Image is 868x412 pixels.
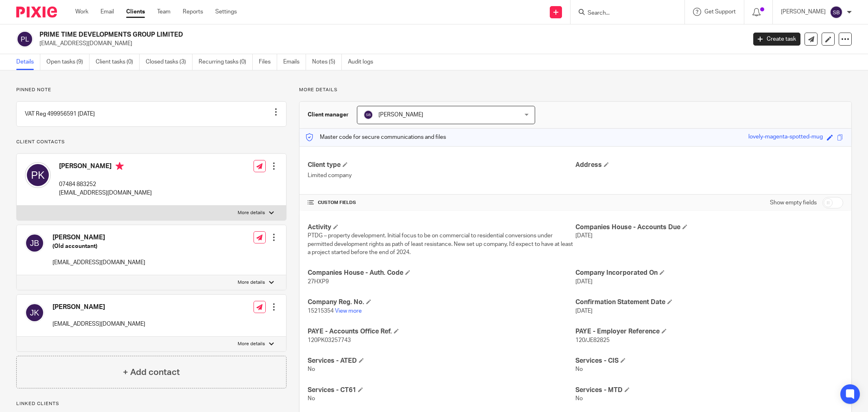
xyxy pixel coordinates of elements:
[575,337,610,343] span: 120/JE82825
[575,357,843,365] h4: Services - CIS
[16,401,286,407] p: Linked clients
[748,133,823,142] div: lovely-magenta-spotted-mug
[16,7,57,18] img: Pixie
[587,10,660,17] input: Search
[16,31,33,48] img: svg%3E
[308,111,349,119] h3: Client manager
[575,386,843,394] h4: Services - MTD
[52,320,145,328] p: [EMAIL_ADDRESS][DOMAIN_NAME]
[308,327,575,336] h4: PAYE - Accounts Office Ref.
[378,112,423,118] span: [PERSON_NAME]
[308,279,329,285] span: 27HXP9
[16,54,40,70] a: Details
[308,386,575,394] h4: Services - CT61
[308,298,575,307] h4: Company Reg. No.
[308,269,575,277] h4: Companies House - Auth. Code
[101,8,114,16] a: Email
[238,341,265,347] p: More details
[75,8,88,16] a: Work
[312,54,342,70] a: Notes (5)
[238,279,265,286] p: More details
[238,210,265,216] p: More details
[52,259,145,267] p: [EMAIL_ADDRESS][DOMAIN_NAME]
[283,54,306,70] a: Emails
[126,8,145,16] a: Clients
[308,223,575,232] h4: Activity
[781,8,826,16] p: [PERSON_NAME]
[116,162,124,170] i: Primary
[753,33,800,46] a: Create task
[39,39,741,48] p: [EMAIL_ADDRESS][DOMAIN_NAME]
[157,8,171,16] a: Team
[308,233,573,255] span: PTDG – property development. Initial focus to be on commercial to residential conversions under p...
[46,54,90,70] a: Open tasks (9)
[59,162,152,172] h4: [PERSON_NAME]
[308,357,575,365] h4: Services - ATED
[575,327,843,336] h4: PAYE - Employer Reference
[199,54,253,70] a: Recurring tasks (0)
[308,199,575,206] h4: CUSTOM FIELDS
[575,161,843,169] h4: Address
[25,162,51,188] img: svg%3E
[575,308,593,314] span: [DATE]
[306,133,446,141] p: Master code for secure communications and files
[16,87,286,93] p: Pinned note
[575,233,593,239] span: [DATE]
[52,233,145,242] h4: [PERSON_NAME]
[704,9,736,15] span: Get Support
[25,303,44,322] img: svg%3E
[123,366,180,379] h4: + Add contact
[259,54,277,70] a: Files
[16,139,286,145] p: Client contacts
[25,233,44,253] img: svg%3E
[575,269,843,277] h4: Company Incorporated On
[215,8,237,16] a: Settings
[308,337,351,343] span: 120PK03257743
[363,110,373,120] img: svg%3E
[59,189,152,197] p: [EMAIL_ADDRESS][DOMAIN_NAME]
[575,366,583,372] span: No
[299,87,852,93] p: More details
[308,366,315,372] span: No
[308,171,575,180] p: Limited company
[52,242,145,250] h5: (Old accountant)
[348,54,379,70] a: Audit logs
[146,54,192,70] a: Closed tasks (3)
[575,396,583,401] span: No
[183,8,203,16] a: Reports
[308,308,334,314] span: 15215354
[59,180,152,188] p: 07484 883252
[308,396,315,401] span: No
[575,223,843,232] h4: Companies House - Accounts Due
[575,279,593,285] span: [DATE]
[335,308,362,314] a: View more
[830,6,843,19] img: svg%3E
[308,161,575,169] h4: Client type
[770,199,817,207] label: Show empty fields
[39,31,601,39] h2: PRIME TIME DEVELOPMENTS GROUP LIMITED
[96,54,140,70] a: Client tasks (0)
[575,298,843,307] h4: Confirmation Statement Date
[52,303,145,311] h4: [PERSON_NAME]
